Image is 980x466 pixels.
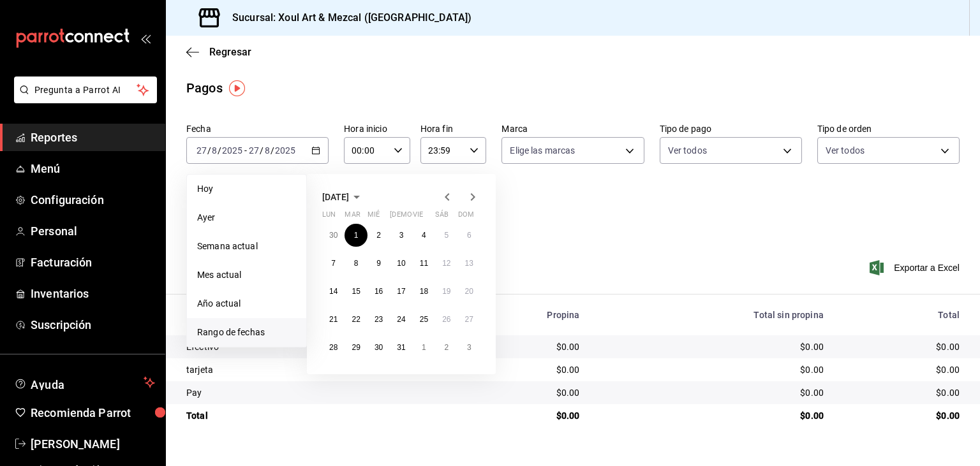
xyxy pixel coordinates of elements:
[844,409,960,422] div: $0.00
[435,308,457,331] button: 26 de julio de 2025
[367,280,390,303] button: 16 de julio de 2025
[322,189,364,205] button: [DATE]
[352,315,360,324] abbr: 22 de julio de 2025
[397,259,405,268] abbr: 10 de julio de 2025
[322,192,349,202] span: [DATE]
[209,46,251,58] span: Regresar
[413,252,435,275] button: 11 de julio de 2025
[467,343,471,352] abbr: 3 de agosto de 2025
[31,285,155,302] span: Inventarios
[322,210,336,224] abbr: lunes
[186,409,436,422] div: Total
[31,222,155,240] span: Personal
[197,182,296,196] span: Hoy
[390,336,412,359] button: 31 de julio de 2025
[660,124,802,133] label: Tipo de pago
[465,259,473,268] abbr: 13 de julio de 2025
[31,129,155,146] span: Reportes
[271,145,274,156] span: /
[390,210,465,224] abbr: jueves
[458,280,480,303] button: 20 de julio de 2025
[367,336,390,359] button: 30 de julio de 2025
[367,308,390,331] button: 23 de julio de 2025
[600,386,824,399] div: $0.00
[420,315,428,324] abbr: 25 de julio de 2025
[14,76,157,103] button: Pregunta a Parrot AI
[510,144,575,157] span: Elige las marcas
[197,326,296,339] span: Rango de fechas
[345,210,360,224] abbr: martes
[458,336,480,359] button: 3 de agosto de 2025
[413,280,435,303] button: 18 de julio de 2025
[31,254,155,271] span: Facturación
[344,124,410,133] label: Hora inicio
[352,287,360,296] abbr: 15 de julio de 2025
[390,224,412,247] button: 3 de julio de 2025
[397,315,405,324] abbr: 24 de julio de 2025
[501,124,644,133] label: Marca
[375,343,383,352] abbr: 30 de julio de 2025
[376,231,381,240] abbr: 2 de julio de 2025
[329,287,338,296] abbr: 14 de julio de 2025
[31,316,155,333] span: Suscripción
[218,145,221,156] span: /
[186,46,251,58] button: Regresar
[390,252,412,275] button: 10 de julio de 2025
[457,386,579,399] div: $0.00
[465,287,473,296] abbr: 20 de julio de 2025
[390,308,412,331] button: 24 de julio de 2025
[435,210,449,224] abbr: sábado
[467,231,471,240] abbr: 6 de julio de 2025
[31,375,138,390] span: Ayuda
[322,308,345,331] button: 21 de julio de 2025
[244,145,247,156] span: -
[442,287,450,296] abbr: 19 de julio de 2025
[221,145,243,156] input: ----
[435,224,457,247] button: 5 de julio de 2025
[322,224,345,247] button: 30 de junio de 2025
[600,340,824,353] div: $0.00
[458,252,480,275] button: 13 de julio de 2025
[322,280,345,303] button: 14 de julio de 2025
[248,145,260,156] input: --
[9,92,157,106] a: Pregunta a Parrot AI
[435,252,457,275] button: 12 de julio de 2025
[186,78,223,98] div: Pagos
[872,260,960,275] button: Exportar a Excel
[817,124,960,133] label: Tipo de orden
[458,210,474,224] abbr: domingo
[354,231,359,240] abbr: 1 de julio de 2025
[458,224,480,247] button: 6 de julio de 2025
[345,224,367,247] button: 1 de julio de 2025
[390,280,412,303] button: 17 de julio de 2025
[444,343,449,352] abbr: 2 de agosto de 2025
[442,259,450,268] abbr: 12 de julio de 2025
[668,144,707,157] span: Ver todos
[844,386,960,399] div: $0.00
[222,10,471,25] h3: Sucursal: Xoul Art & Mezcal ([GEOGRAPHIC_DATA])
[458,308,480,331] button: 27 de julio de 2025
[274,145,296,156] input: ----
[329,343,338,352] abbr: 28 de julio de 2025
[31,160,155,177] span: Menú
[31,191,155,208] span: Configuración
[367,210,380,224] abbr: miércoles
[376,259,381,268] abbr: 9 de julio de 2025
[186,363,436,376] div: tarjeta
[211,145,218,156] input: --
[31,435,155,453] span: [PERSON_NAME]
[397,287,405,296] abbr: 17 de julio de 2025
[345,252,367,275] button: 8 de julio de 2025
[345,280,367,303] button: 15 de julio de 2025
[600,363,824,376] div: $0.00
[34,84,137,97] span: Pregunta a Parrot AI
[260,145,264,156] span: /
[422,343,426,352] abbr: 1 de agosto de 2025
[229,80,245,96] button: Tooltip marker
[442,315,450,324] abbr: 26 de julio de 2025
[422,231,426,240] abbr: 4 de julio de 2025
[329,315,338,324] abbr: 21 de julio de 2025
[197,211,296,224] span: Ayer
[375,287,383,296] abbr: 16 de julio de 2025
